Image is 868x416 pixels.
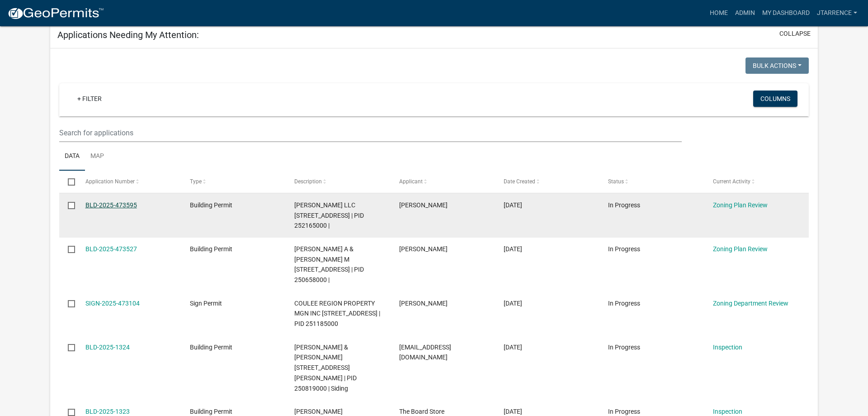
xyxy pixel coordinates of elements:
span: Tim R Benson [399,201,448,209]
span: 08/29/2025 [504,408,522,415]
a: Inspection [713,408,742,415]
datatable-header-cell: Current Activity [704,171,809,192]
span: Status [608,178,624,185]
span: Sign Permit [190,300,222,307]
span: Building Permit [190,344,232,351]
span: IVERSON,SCOTT A & KELLY M 622 SHORE ACRES RD, Houston County | PID 250658000 | [294,245,364,283]
a: Data [59,142,85,171]
button: Bulk Actions [745,57,809,74]
button: Columns [753,91,797,107]
a: Admin [731,5,759,22]
a: Map [85,142,109,171]
a: Zoning Plan Review [713,201,768,209]
span: In Progress [608,245,640,253]
span: In Progress [608,300,640,307]
span: Building Permit [190,201,232,209]
a: My Dashboard [759,5,813,22]
datatable-header-cell: Applicant [391,171,495,192]
datatable-header-cell: Date Created [495,171,599,192]
span: CHRISTOPHERSON,WAYNE LLC 32 CRESCENT AVE, Houston County | PID 252165000 | [294,201,364,230]
span: Tyler Snyder [399,245,448,253]
span: Type [190,178,202,185]
input: Search for applications [59,124,682,142]
button: collapse [779,29,811,38]
a: Home [706,5,731,22]
datatable-header-cell: Type [181,171,286,192]
span: Description [294,178,322,185]
span: Building Permit [190,245,232,253]
a: BLD-2025-473595 [85,201,137,209]
a: Zoning Plan Review [713,245,768,253]
datatable-header-cell: Status [599,171,704,192]
span: In Progress [608,201,640,209]
span: 09/03/2025 [504,300,522,307]
span: 09/02/2025 [504,344,522,351]
h5: Applications Needing My Attention: [57,29,199,40]
datatable-header-cell: Select [59,171,76,192]
span: Current Activity [713,178,750,185]
span: MCCALLSON, MATTHEW & NICKI 518 HILL ST S, Houston County | PID 250819000 | Siding [294,344,357,392]
a: SIGN-2025-473104 [85,300,140,307]
span: The Board Store [399,408,444,415]
span: COULEE REGION PROPERTY MGN INC 318 WALNUT ST S, Houston County | PID 251185000 [294,300,380,328]
a: BLD-2025-1323 [85,408,130,415]
span: Application Number [85,178,135,185]
span: mccal8604@yahoo.com [399,344,451,361]
a: Inspection [713,344,742,351]
span: Applicant [399,178,423,185]
span: Brady Martin [399,300,448,307]
span: Building Permit [190,408,232,415]
a: Zoning Department Review [713,300,788,307]
span: In Progress [608,408,640,415]
datatable-header-cell: Application Number [76,171,181,192]
datatable-header-cell: Description [286,171,390,192]
span: Date Created [504,178,535,185]
a: BLD-2025-1324 [85,344,130,351]
a: + Filter [70,91,109,107]
span: 09/04/2025 [504,201,522,209]
span: 09/04/2025 [504,245,522,253]
a: jtarrence [813,5,861,22]
a: BLD-2025-473527 [85,245,137,253]
span: In Progress [608,344,640,351]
